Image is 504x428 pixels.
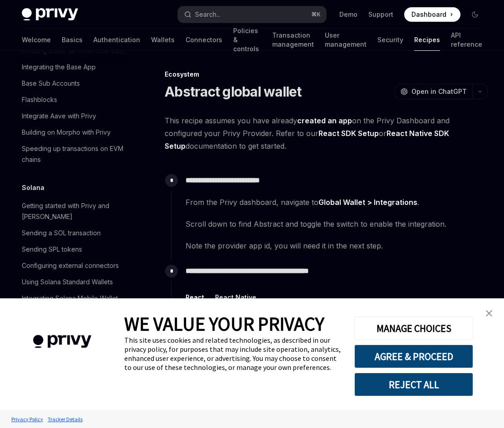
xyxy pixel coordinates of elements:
[22,200,125,222] div: Getting started with Privy and [PERSON_NAME]
[451,29,482,51] a: API reference
[15,258,131,274] a: Configuring external connectors
[318,129,379,138] a: React SDK Setup
[45,411,85,427] a: Tracker Details
[22,29,51,51] a: Welcome
[22,111,96,122] div: Integrate Aave with Privy
[93,29,140,51] a: Authentication
[22,228,101,238] div: Sending a SOL transaction
[165,114,488,152] span: This recipe assumes you have already on the Privy Dashboard and configured your Privy Provider. R...
[15,124,131,141] a: Building on Morpho with Privy
[22,293,125,315] div: Integrating Solana Mobile Wallet Adapter
[411,87,467,96] span: Open in ChatGPT
[486,310,492,316] img: close banner
[395,84,472,99] button: Open in ChatGPT
[15,290,131,317] a: Integrating Solana Mobile Wallet Adapter
[15,75,131,92] a: Base Sub Accounts
[339,10,357,19] a: Demo
[272,29,314,51] a: Transaction management
[480,304,498,322] a: close banner
[318,198,417,207] a: Global Wallet > Integrations
[22,277,113,287] div: Using Solana Standard Wallets
[325,29,367,51] a: User management
[9,411,45,427] a: Privacy Policy
[186,29,222,51] a: Connectors
[377,29,403,51] a: Security
[354,316,473,340] button: MANAGE CHOICES
[354,373,473,396] button: REJECT ALL
[14,322,111,361] img: company logo
[15,198,131,225] a: Getting started with Privy and [PERSON_NAME]
[15,92,131,108] a: Flashblocks
[178,6,327,23] button: Open search
[22,94,57,105] div: Flashblocks
[22,244,82,255] div: Sending SPL tokens
[318,198,417,207] strong: Global Wallet > Integrations
[124,312,324,336] span: WE VALUE YOUR PRIVACY
[368,10,393,19] a: Support
[62,29,83,51] a: Basics
[15,59,131,75] a: Integrating the Base App
[186,239,487,252] span: Note the provider app id, you will need it in the next step.
[354,345,473,368] button: AGREE & PROCEED
[22,8,78,21] img: dark logo
[233,29,261,51] a: Policies & controls
[165,70,488,79] div: Ecosystem
[297,116,352,126] a: created an app
[15,141,131,168] a: Speeding up transactions on EVM chains
[215,287,256,308] div: React Native
[22,62,96,73] div: Integrating the Base App
[15,225,131,241] a: Sending a SOL transaction
[15,108,131,124] a: Integrate Aave with Privy
[414,29,440,51] a: Recipes
[124,336,341,372] div: This site uses cookies and related technologies, as described in our privacy policy, for purposes...
[468,7,482,22] button: Toggle dark mode
[22,78,80,89] div: Base Sub Accounts
[22,127,111,138] div: Building on Morpho with Privy
[15,241,131,258] a: Sending SPL tokens
[311,11,321,18] span: ⌘ K
[404,7,460,22] a: Dashboard
[15,274,131,290] a: Using Solana Standard Wallets
[22,260,119,271] div: Configuring external connectors
[186,218,487,230] span: Scroll down to find Abstract and toggle the switch to enable the integration.
[151,29,175,51] a: Wallets
[195,9,220,20] div: Search...
[411,10,446,19] span: Dashboard
[165,83,302,100] h1: Abstract global wallet
[22,182,44,193] h5: Solana
[22,143,125,165] div: Speeding up transactions on EVM chains
[186,196,487,209] span: From the Privy dashboard, navigate to .
[186,287,204,308] div: React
